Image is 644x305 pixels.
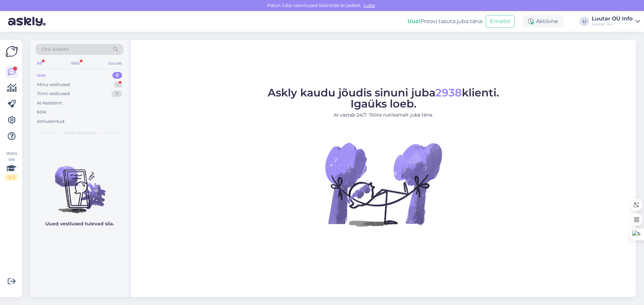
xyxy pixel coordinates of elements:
[5,150,17,180] div: Vaata siia
[362,2,377,8] span: Luba
[37,118,64,125] div: Arhiveeritud
[323,124,444,244] img: No Chat active
[37,100,62,106] div: AI Assistent
[580,17,589,26] div: LI
[114,81,122,88] div: 1
[36,59,43,68] div: All
[268,111,499,119] p: AI vastab 24/7. Tööta nutikamalt juba täna.
[592,21,633,27] div: Luutar OÜ
[107,59,123,68] div: Socials
[64,130,95,136] span: Uued vestlused
[111,90,122,97] div: 31
[45,220,114,227] p: Uued vestlused tulevad siia.
[5,45,18,58] img: Askly Logo
[42,46,68,53] span: Otsi kliente
[37,72,46,79] div: Uus
[408,18,420,24] b: Uus!
[592,16,640,27] a: Luutar OÜ InfoLuutar OÜ
[37,81,70,88] div: Minu vestlused
[37,109,47,116] div: Kõik
[486,15,515,28] button: Emailid
[408,17,483,25] div: Proovi tasuta juba täna:
[5,174,17,180] div: 2 / 3
[30,154,129,214] img: No chats
[435,86,462,99] span: 2938
[37,90,70,97] div: Tiimi vestlused
[69,59,81,68] div: Web
[268,86,499,110] span: Askly kaudu jõudis sinuni juba klienti. Igaüks loeb.
[523,15,563,27] div: Aktiivne
[592,16,633,21] div: Luutar OÜ Info
[112,72,122,79] div: 0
